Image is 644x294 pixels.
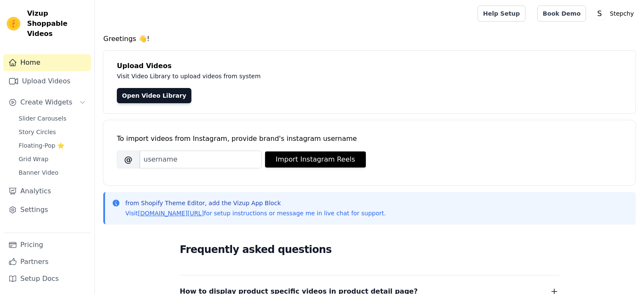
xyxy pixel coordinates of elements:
a: Grid Wrap [14,153,91,165]
img: Vizup [7,17,20,30]
a: Floating-Pop ⭐ [14,140,91,151]
a: Pricing [3,236,91,253]
span: Floating-Pop ⭐ [19,141,64,150]
a: Story Circles [14,126,91,138]
h4: Greetings 👋! [103,34,636,44]
span: Banner Video [19,168,58,177]
a: Help Setup [478,5,525,22]
span: Create Widgets [20,97,72,107]
a: Open Video Library [117,88,191,103]
span: Story Circles [19,128,56,136]
span: @ [117,151,140,168]
h2: Frequently asked questions [180,241,559,258]
a: Upload Videos [3,73,91,90]
a: Slider Carousels [14,113,91,124]
a: Analytics [3,183,91,200]
input: username [140,151,262,168]
button: S Stepchy [593,6,637,21]
span: Vizup Shoppable Videos [27,8,88,39]
p: Visit for setup instructions or message me in live chat for support. [125,209,386,217]
a: [DOMAIN_NAME][URL] [138,210,204,217]
a: Setup Docs [3,270,91,287]
h4: Upload Videos [117,61,622,71]
span: Slider Carousels [19,114,66,123]
a: Book Demo [537,5,586,22]
button: Create Widgets [3,94,91,111]
div: To import videos from Instagram, provide brand's instagram username [117,134,622,144]
text: S [597,9,602,18]
p: Visit Video Library to upload videos from system [117,71,496,81]
p: Stepchy [606,6,637,21]
p: from Shopify Theme Editor, add the Vizup App Block [125,199,386,207]
button: Import Instagram Reels [265,151,366,168]
a: Banner Video [14,167,91,179]
a: Settings [3,201,91,218]
a: Home [3,54,91,71]
span: Grid Wrap [19,155,48,163]
a: Partners [3,253,91,270]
